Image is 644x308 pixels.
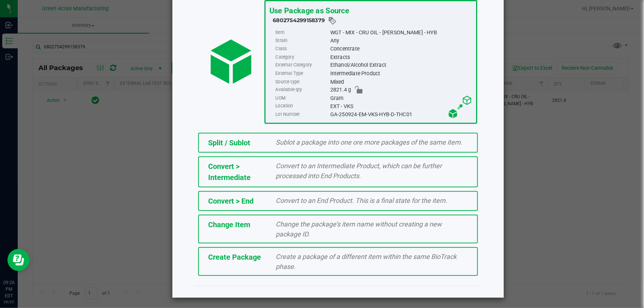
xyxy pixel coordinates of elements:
[275,37,328,45] label: Strain
[276,197,448,204] span: Convert to an End Product. This is a final state for the item.
[330,110,472,118] div: GA-250924-EM-VKS-HYB-D-THC01
[276,138,463,146] span: Sublot a package into one ore more packages of the same item.
[208,197,254,205] span: Convert > End
[276,253,457,270] span: Create a package of a different item within the same BioTrack phase.
[208,253,261,262] span: Create Package
[275,28,328,37] label: Item
[275,45,328,53] label: Class
[330,102,472,110] div: EXT - VKS
[330,86,351,94] span: 2821.4 g
[276,220,442,238] span: Change the package’s item name without creating a new package ID.
[275,78,328,86] label: Source type
[275,86,328,94] label: Available qty
[7,249,30,271] iframe: Resource center
[330,53,472,61] div: Extracts
[330,94,472,102] div: Gram
[275,110,328,118] label: Lot Number
[208,138,250,147] span: Split / Sublot
[330,61,472,69] div: Ethanol/Alcohol Extract
[275,102,328,110] label: Location
[330,37,472,45] div: Any
[273,16,472,25] div: 6802754299158379
[208,220,250,229] span: Change Item
[275,69,328,77] label: External Type
[330,45,472,53] div: Concentrate
[330,69,472,77] div: Intermediate Product
[330,28,472,37] div: WGT - MIX - CRU OIL - [PERSON_NAME] - HYB
[275,53,328,61] label: Category
[275,94,328,102] label: UOM
[276,162,442,180] span: Convert to an Intermediate Product, which can be further processed into End Products.
[330,78,472,86] div: Mixed
[269,6,349,15] span: Use Package as Source
[208,162,251,182] span: Convert > Intermediate
[275,61,328,69] label: External Category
